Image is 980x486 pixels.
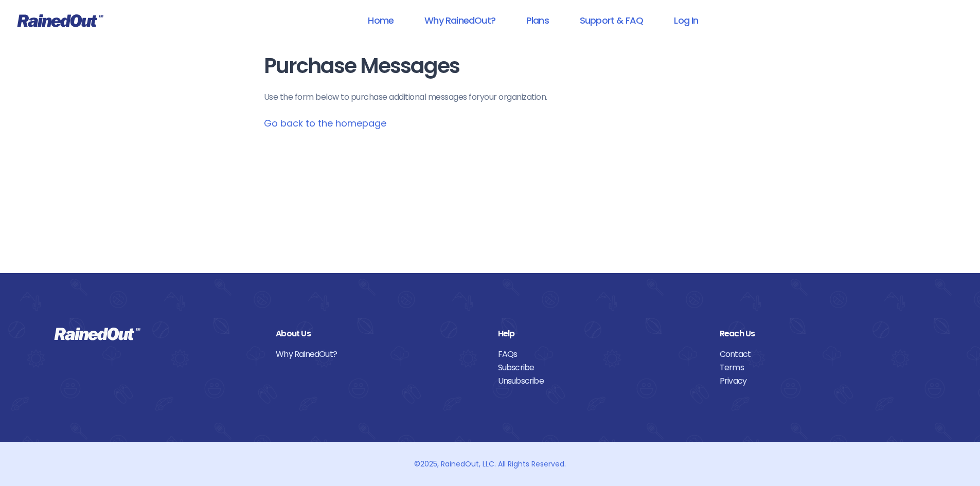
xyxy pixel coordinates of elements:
[498,327,704,340] div: Help
[720,361,926,374] a: Terms
[566,9,656,32] a: Support & FAQ
[411,9,509,32] a: Why RainedOut?
[354,9,407,32] a: Home
[720,348,926,361] a: Contact
[720,327,926,340] div: Reach Us
[498,374,704,388] a: Unsubscribe
[498,361,704,374] a: Subscribe
[661,9,711,32] a: Log In
[720,374,926,388] a: Privacy
[264,55,717,78] h1: Purchase Messages
[264,91,717,103] p: Use the form below to purchase additional messages for your organization .
[513,9,562,32] a: Plans
[276,348,482,361] a: Why RainedOut?
[276,327,482,340] div: About Us
[264,117,386,130] a: Go back to the homepage
[498,348,704,361] a: FAQs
